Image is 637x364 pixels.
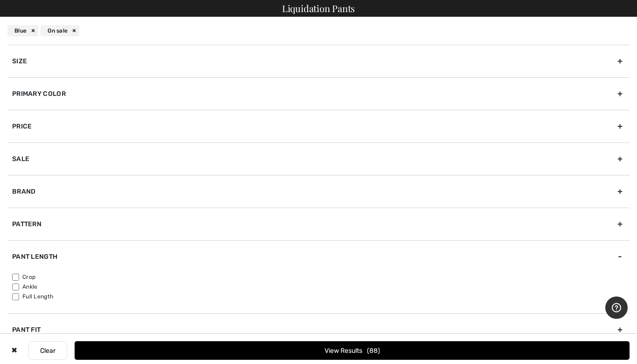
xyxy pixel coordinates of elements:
div: ✖ [7,341,21,360]
div: Pant Fit [7,313,630,346]
div: Blue [7,25,38,36]
div: On sale [41,25,79,36]
div: Pant Length [7,240,630,273]
div: Pattern [7,208,630,240]
div: Brand [7,175,630,208]
button: View Results88 [75,341,630,360]
div: Primary Color [7,77,630,110]
input: Crop [12,274,19,281]
input: Full Length [12,293,19,300]
div: Price [7,110,630,142]
label: Ankle [12,283,630,291]
div: Sale [7,142,630,175]
div: Size [7,45,630,77]
label: Crop [12,273,630,281]
span: 88 [367,347,380,355]
input: Ankle [12,283,19,290]
label: Full Length [12,292,630,301]
button: Clear [28,341,67,360]
iframe: Opens a widget where you can find more information [605,297,628,320]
